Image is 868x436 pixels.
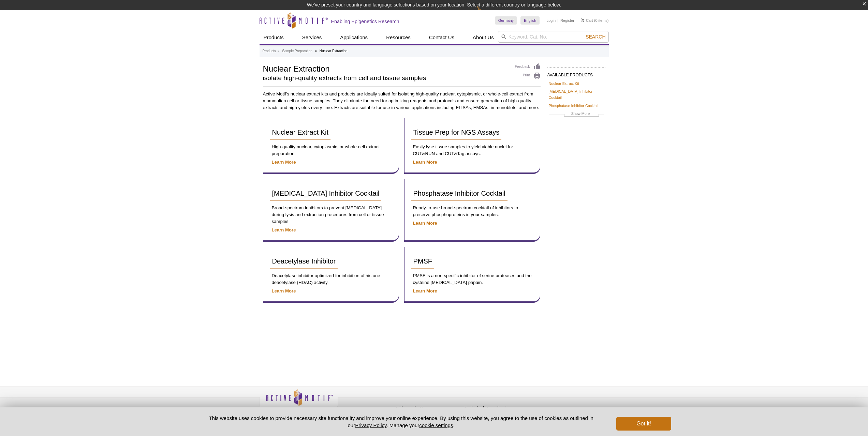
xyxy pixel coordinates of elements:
[558,16,559,25] li: |
[260,31,288,44] a: Products
[272,257,336,265] span: Deacetylase Inhibitor
[336,31,372,44] a: Applications
[413,160,437,165] a: Learn More
[270,272,392,286] p: Deacetylase inhibitor optimized for inhibition of histone deacetylase (HDAC) activity.
[411,186,507,201] a: Phosphatase Inhibitor Cocktail
[413,288,437,294] a: Learn More
[413,129,500,136] span: Tissue Prep for NGS Assays
[396,406,461,411] h4: Epigenetic News
[263,75,508,81] h2: isolate high-quality extracts from cell and tissue samples
[469,31,498,44] a: About Us
[419,422,453,428] button: cookie settings
[515,72,541,80] a: Print
[263,91,541,111] p: Active Motif’s nuclear extract kits and products are ideally suited for isolating high-quality nu...
[272,160,296,165] a: Learn More
[341,405,368,415] a: Privacy Policy
[270,205,392,225] p: Broad-spectrum inhibitors to prevent [MEDICAL_DATA] during lysis and extraction procedures from c...
[197,415,605,429] p: This website uses cookies to provide necessary site functionality and improve your online experie...
[464,406,529,411] h4: Technical Downloads
[298,31,326,44] a: Services
[411,144,533,157] p: Easily lyse tissue samples to yield viable nuclei for CUT&RUN and CUT&Tag assays.
[477,5,495,21] img: Change Here
[382,31,415,44] a: Resources
[260,387,338,415] img: Active Motif,
[581,16,609,25] li: (0 items)
[532,399,584,414] table: Click to Verify - This site chose Symantec SSL for secure e-commerce and confidential communicati...
[270,186,382,201] a: [MEDICAL_DATA] Inhibitor Cocktail
[411,272,533,286] p: PMSF is a non-specific inhibitor of serine proteases and the cysteine [MEDICAL_DATA] papain.
[413,190,505,197] span: Phosphatase Inhibitor Cocktail
[263,48,276,54] a: Products
[616,417,671,431] button: Got it!
[560,18,574,23] a: Register
[282,48,312,54] a: Sample Preparation
[331,18,399,25] h2: Enabling Epigenetics Research
[581,18,593,23] a: Cart
[413,257,432,265] span: PMSF
[272,129,329,136] span: Nuclear Extract Kit
[549,103,599,109] a: Phosphatase Inhibitor Cocktail
[546,18,556,23] a: Login
[515,63,541,71] a: Feedback
[320,49,348,53] li: Nuclear Extraction
[581,18,584,22] img: Your Cart
[270,144,392,157] p: High-quality nuclear, cytoplasmic, or whole-cell extract preparation.
[413,221,437,226] a: Learn More
[520,16,540,25] a: English
[315,49,317,53] li: »
[355,422,386,428] a: Privacy Policy
[272,288,296,294] a: Learn More
[278,49,280,53] li: »
[425,31,458,44] a: Contact Us
[549,88,604,101] a: [MEDICAL_DATA] Inhibitor Cocktail
[547,67,605,79] h2: AVAILABLE PRODUCTS
[495,16,517,25] a: Germany
[411,254,435,269] a: PMSF
[270,254,338,269] a: Deacetylase Inhibitor
[584,34,607,40] button: Search
[411,205,533,218] p: Ready-to-use broad-spectrum cocktail of inhibitors to preserve phosphoproteins in your samples.
[263,63,508,73] h1: Nuclear Extraction
[549,80,579,87] a: Nuclear Extract Kit
[549,110,604,118] a: Show More
[411,125,502,140] a: Tissue Prep for NGS Assays
[498,31,609,43] input: Keyword, Cat. No.
[272,190,380,197] span: [MEDICAL_DATA] Inhibitor Cocktail
[586,34,605,40] span: Search
[270,125,331,140] a: Nuclear Extract Kit
[272,227,296,232] a: Learn More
